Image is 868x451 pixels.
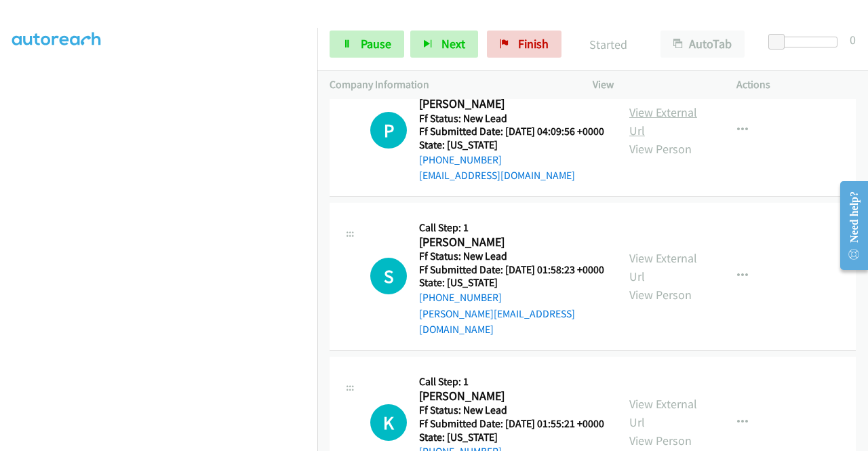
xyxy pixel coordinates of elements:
h5: Call Step: 1 [419,221,605,235]
a: View Person [629,433,692,448]
p: Started [580,35,636,54]
a: View Person [629,141,692,157]
a: View External Url [629,250,697,284]
span: Finish [518,36,549,52]
h1: S [370,258,407,294]
a: [PHONE_NUMBER] [419,291,502,304]
div: Delay between calls (in seconds) [775,37,837,47]
div: 0 [850,31,856,49]
h5: Ff Status: New Lead [419,250,605,263]
button: AutoTab [660,31,745,58]
div: The call is yet to be attempted [370,258,407,294]
h5: Ff Submitted Date: [DATE] 01:55:21 +0000 [419,417,604,431]
h5: Ff Status: New Lead [419,404,604,417]
h2: [PERSON_NAME] [419,96,604,112]
h2: [PERSON_NAME] [419,389,604,404]
div: The call is yet to be attempted [370,404,407,441]
a: [EMAIL_ADDRESS][DOMAIN_NAME] [419,169,575,182]
iframe: Resource Center [829,172,868,279]
h5: State: [US_STATE] [419,431,604,444]
h1: P [370,112,407,149]
h5: State: [US_STATE] [419,138,604,152]
p: Company Information [330,77,568,93]
span: Pause [361,36,391,52]
h5: Call Step: 1 [419,375,604,389]
a: View External Url [629,396,697,430]
div: The call is yet to be attempted [370,112,407,149]
h2: [PERSON_NAME] [419,235,605,250]
h5: Ff Status: New Lead [419,112,604,125]
h5: Ff Submitted Date: [DATE] 01:58:23 +0000 [419,263,605,277]
a: View Person [629,287,692,302]
h5: Ff Submitted Date: [DATE] 04:09:56 +0000 [419,125,604,138]
p: Actions [736,77,856,93]
p: View [593,77,712,93]
h5: State: [US_STATE] [419,276,605,290]
a: [PHONE_NUMBER] [419,153,502,166]
a: Pause [330,31,404,58]
button: Next [410,31,478,58]
span: Next [441,36,465,52]
h1: K [370,404,407,441]
a: [PERSON_NAME][EMAIL_ADDRESS][DOMAIN_NAME] [419,307,575,336]
a: Finish [487,31,561,58]
a: View External Url [629,104,697,138]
